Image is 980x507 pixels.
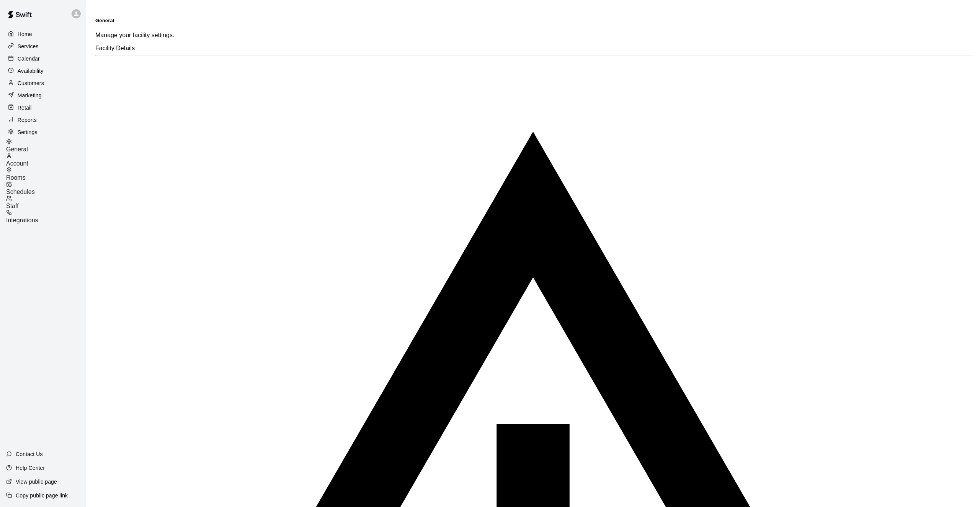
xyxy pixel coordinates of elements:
[18,67,44,75] p: Availability
[16,492,68,499] p: Copy public page link
[18,92,42,99] p: Marketing
[95,45,135,51] span: Facility Details
[6,53,80,64] a: Calendar
[18,55,40,62] p: Calendar
[6,160,28,167] span: Account
[6,41,80,52] a: Services
[95,32,971,39] p: Manage your facility settings.
[6,139,86,153] a: General
[6,189,35,195] span: Schedules
[18,43,39,50] p: Services
[6,203,19,209] span: Staff
[6,181,86,195] a: Schedules
[18,30,32,38] p: Home
[6,217,38,223] span: Integrations
[6,65,80,77] a: Availability
[18,79,44,87] p: Customers
[16,464,45,472] p: Help Center
[18,116,37,124] p: Reports
[6,195,86,210] a: Staff
[18,128,38,136] p: Settings
[6,90,80,101] a: Marketing
[6,167,86,181] a: Rooms
[6,146,28,153] span: General
[18,104,32,112] p: Retail
[6,174,26,181] span: Rooms
[6,126,80,138] a: Settings
[16,450,43,458] p: Contact Us
[6,153,86,167] a: Account
[6,77,80,89] a: Customers
[6,28,80,40] a: Home
[16,478,57,486] p: View public page
[6,210,86,224] a: Integrations
[95,18,971,23] h5: General
[6,102,80,113] a: Retail
[6,114,80,126] a: Reports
